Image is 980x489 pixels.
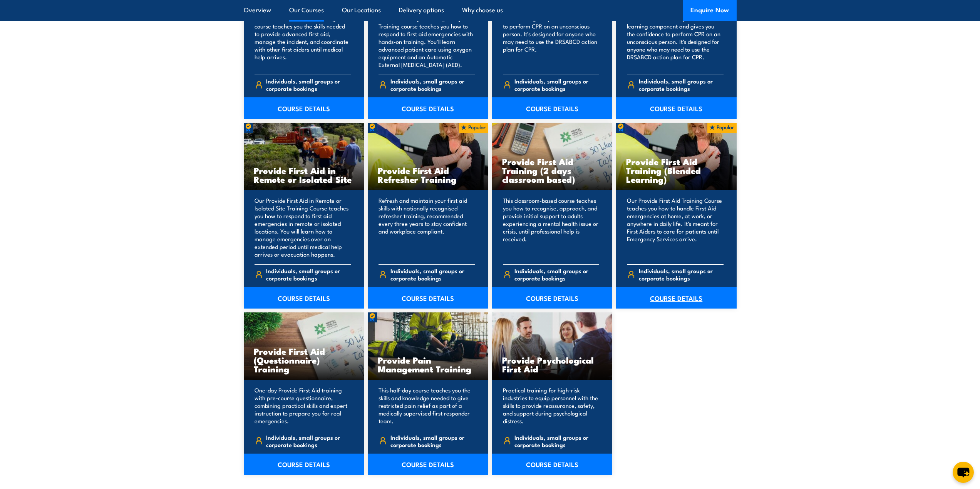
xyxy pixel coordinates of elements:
[254,166,354,184] h3: Provide First Aid in Remote or Isolated Site
[379,386,475,425] p: This half-day course teaches you the skills and knowledge needed to give restricted pain relief a...
[953,462,974,483] button: chat-button
[627,197,724,258] p: Our Provide First Aid Training Course teaches you how to handle First Aid emergencies at home, at...
[502,157,603,184] h3: Provide First Aid Training (2 days classroom based)
[255,386,351,425] p: One-day Provide First Aid training with pre-course questionnaire, combining practical skills and ...
[379,197,475,258] p: Refresh and maintain your first aid skills with nationally recognised refresher training, recomme...
[616,97,737,119] a: COURSE DETAILS
[503,197,600,258] p: This classroom-based course teaches you how to recognise, approach, and provide initial support t...
[255,15,351,68] p: Our Advanced First Aid training course teaches you the skills needed to provide advanced first ai...
[254,347,354,373] h3: Provide First Aid (Questionnaire) Training
[627,15,724,68] p: This course includes a pre-course learning component and gives you the confidence to perform CPR ...
[368,454,488,475] a: COURSE DETAILS
[514,77,599,92] span: Individuals, small groups or corporate bookings
[244,454,364,475] a: COURSE DETAILS
[266,77,351,92] span: Individuals, small groups or corporate bookings
[379,15,475,68] p: Our Advanced [MEDICAL_DATA] Training course teaches you how to respond to first aid emergencies w...
[514,434,599,448] span: Individuals, small groups or corporate bookings
[492,97,613,119] a: COURSE DETAILS
[639,267,724,282] span: Individuals, small groups or corporate bookings
[626,157,727,184] h3: Provide First Aid Training (Blended Learning)
[266,267,351,282] span: Individuals, small groups or corporate bookings
[266,434,351,448] span: Individuals, small groups or corporate bookings
[639,77,724,92] span: Individuals, small groups or corporate bookings
[514,267,599,282] span: Individuals, small groups or corporate bookings
[390,434,475,448] span: Individuals, small groups or corporate bookings
[503,386,600,425] p: Practical training for high-risk industries to equip personnel with the skills to provide reassur...
[244,97,364,119] a: COURSE DETAILS
[390,77,475,92] span: Individuals, small groups or corporate bookings
[502,355,603,373] h3: Provide Psychological First Aid
[244,287,364,309] a: COURSE DETAILS
[616,287,737,309] a: COURSE DETAILS
[390,267,475,282] span: Individuals, small groups or corporate bookings
[492,454,613,475] a: COURSE DETAILS
[255,197,351,258] p: Our Provide First Aid in Remote or Isolated Site Training Course teaches you how to respond to fi...
[368,287,488,309] a: COURSE DETAILS
[378,166,478,184] h3: Provide First Aid Refresher Training
[368,97,488,119] a: COURSE DETAILS
[378,355,478,373] h3: Provide Pain Management Training
[503,15,600,68] p: This course gives you the confidence to perform CPR on an unconscious person. It's designed for a...
[492,287,613,309] a: COURSE DETAILS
